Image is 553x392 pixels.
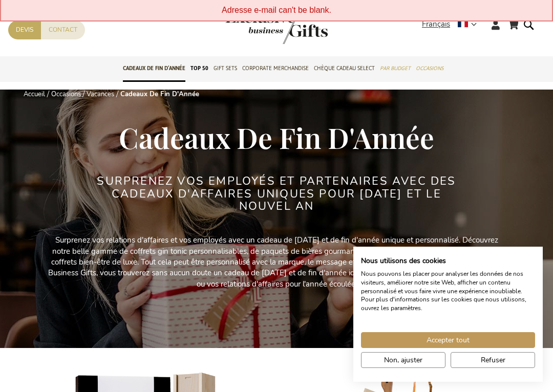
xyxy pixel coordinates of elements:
[451,352,535,368] button: Refuser tous les cookies
[214,63,237,74] span: Gift Sets
[51,90,81,99] a: Occasions
[84,175,469,212] h2: Surprenez VOS EMPLOYÉS ET PARTENAIRES avec des cadeaux d'affaires UNIQUES POUR [DATE] ET LE NOUVE...
[24,90,45,99] a: Accueil
[123,63,185,74] span: Cadeaux de fin d’année
[427,335,470,345] span: Accepter tout
[87,90,114,99] a: Vacances
[361,256,535,266] h2: Nous utilisons des cookies
[380,63,411,74] span: Par budget
[314,63,375,74] span: Chèque Cadeau Select
[46,235,507,290] p: Surprenez vos relations d'affaires et vos employés avec un cadeau de [DATE] et de fin d'année uni...
[384,355,422,365] span: Non, ajuster
[120,90,199,99] strong: Cadeaux De Fin D'Année
[361,270,535,313] p: Nous pouvons les placer pour analyser les données de nos visiteurs, améliorer notre site Web, aff...
[416,63,443,74] span: Occasions
[361,352,445,368] button: Ajustez les préférences de cookie
[481,355,505,365] span: Refuser
[222,6,331,14] span: Adresse e-mail can't be blank.
[242,63,309,74] span: Corporate Merchandise
[119,118,434,156] span: Cadeaux De Fin D'Année
[361,332,535,348] button: Accepter tous les cookies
